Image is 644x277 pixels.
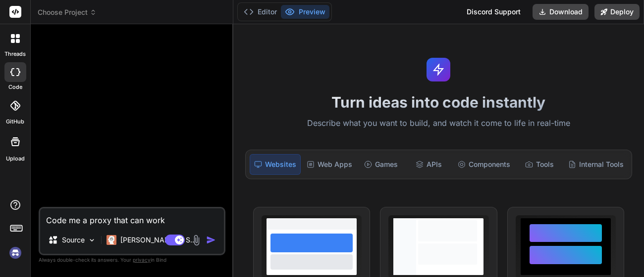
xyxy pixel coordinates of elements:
div: Websites [250,154,301,175]
div: Components [454,154,514,175]
div: Tools [516,154,562,175]
button: Editor [240,5,281,19]
button: Download [533,4,589,20]
h1: Turn ideas into code instantly [239,93,638,111]
label: code [8,83,22,91]
label: GitHub [6,118,24,126]
img: Pick Models [88,236,96,244]
div: Discord Support [461,4,527,20]
label: Upload [6,155,25,163]
div: Games [358,154,404,175]
p: Always double-check its answers. Your in Bind [39,255,225,265]
button: Deploy [594,4,640,20]
img: Claude 4 Sonnet [107,235,116,245]
img: signin [7,244,24,261]
textarea: Code me a proxy that can work with [40,208,224,226]
label: threads [4,50,26,58]
div: Web Apps [303,154,356,175]
span: privacy [133,257,151,263]
p: Source [62,235,85,245]
p: [PERSON_NAME] 4 S.. [120,235,194,245]
div: Internal Tools [564,154,628,175]
img: icon [206,235,216,245]
p: Describe what you want to build, and watch it come to life in real-time [239,117,638,130]
div: APIs [406,154,452,175]
button: Preview [281,5,329,19]
img: attachment [191,235,202,246]
span: Choose Project [38,7,97,17]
